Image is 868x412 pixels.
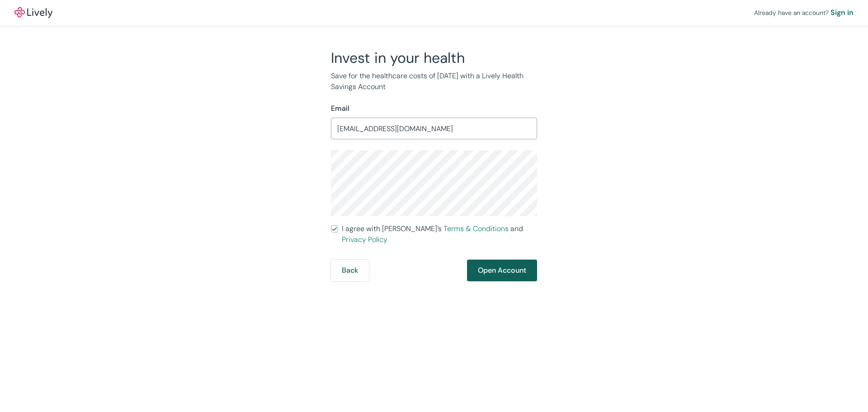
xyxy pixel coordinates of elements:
p: Save for the healthcare costs of [DATE] with a Lively Health Savings Account [331,71,537,92]
button: Back [331,260,369,281]
label: Email [331,103,349,114]
h2: Invest in your health [331,49,537,67]
span: I agree with [PERSON_NAME]’s and [342,223,537,245]
button: Open Account [467,260,537,281]
a: LivelyLively [14,7,52,18]
a: Sign in [830,7,854,18]
a: Privacy Policy [342,235,387,244]
div: Already have an account? [754,7,854,18]
a: Terms & Conditions [443,224,509,233]
img: Lively [14,7,52,18]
